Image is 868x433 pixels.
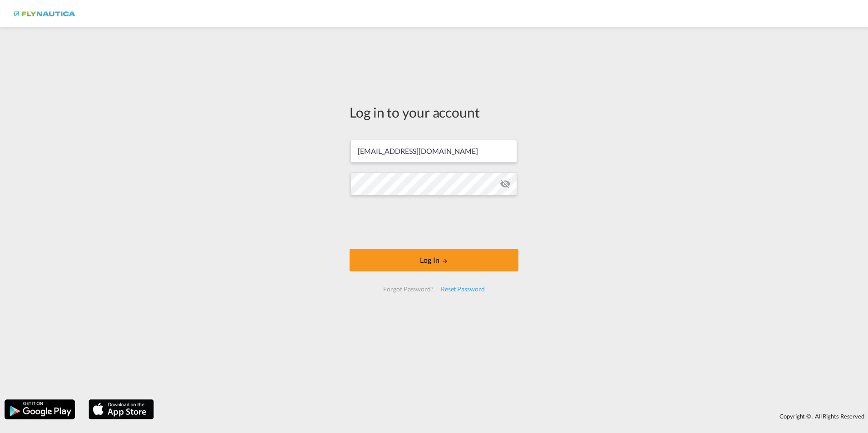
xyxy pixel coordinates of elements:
img: google.png [4,399,76,420]
button: LOGIN [350,249,518,271]
div: Reset Password [437,281,488,297]
md-icon: icon-eye-off [500,178,511,189]
input: Enter email/phone number [350,140,517,162]
div: Copyright © . All Rights Reserved [158,408,868,424]
img: dbeec6a0202a11f0ab01a7e422f9ff92.png [14,4,75,24]
iframe: reCAPTCHA [365,204,503,240]
div: Log in to your account [350,103,518,122]
div: Forgot Password? [380,281,437,297]
img: apple.png [88,399,155,420]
